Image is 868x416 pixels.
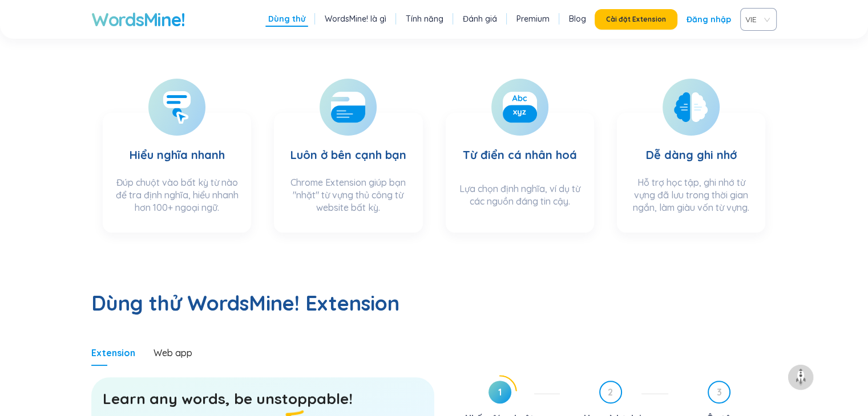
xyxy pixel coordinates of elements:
[463,124,577,177] h3: Từ điển cá nhân hoá
[103,389,423,409] h3: Learn any words, be unstoppable!
[268,13,305,25] a: Dùng thử
[91,8,184,31] a: WordsMine!
[91,346,135,359] div: Extension
[516,13,550,25] a: Premium
[488,381,511,403] span: 1
[645,124,736,170] h3: Dễ dàng ghi nhớ
[792,368,810,386] img: to top
[600,382,621,402] span: 2
[595,9,677,30] button: Cài đặt Extension
[745,11,767,28] span: VIE
[628,176,754,221] div: Hỗ trợ học tập, ghi nhớ từ vựng đã lưu trong thời gian ngắn, làm giàu vốn từ vựng.
[325,13,386,25] a: WordsMine! là gì
[457,182,583,221] div: Lựa chọn định nghĩa, ví dụ từ các nguồn đáng tin cậy.
[154,346,192,359] div: Web app
[569,13,586,25] a: Blog
[91,289,777,317] h2: Dùng thử WordsMine! Extension
[130,124,225,170] h3: Hiểu nghĩa nhanh
[285,176,411,221] div: Chrome Extension giúp bạn "nhặt" từ vựng thủ công từ website bất kỳ.
[406,13,443,25] a: Tính năng
[606,15,666,24] span: Cài đặt Extension
[463,13,497,25] a: Đánh giá
[290,124,406,170] h3: Luôn ở bên cạnh bạn
[709,382,729,402] span: 3
[114,176,240,221] div: Đúp chuột vào bất kỳ từ nào để tra định nghĩa, hiểu nhanh hơn 100+ ngoại ngữ.
[687,9,731,30] a: Đăng nhập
